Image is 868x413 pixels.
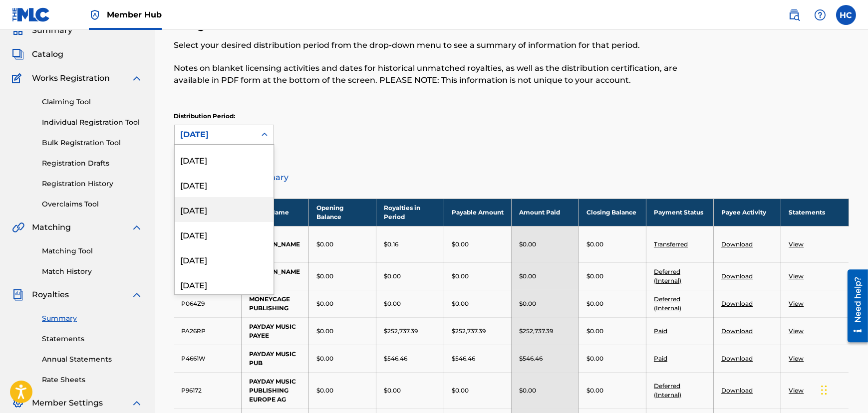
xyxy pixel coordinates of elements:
a: View [789,387,804,394]
a: Rate Sheets [42,375,143,385]
div: [DATE] [181,129,250,141]
td: MONEYCAGE PUBLISHING [242,290,309,317]
span: Matching [32,221,71,233]
img: Catalog [12,48,24,60]
a: Download [721,387,753,394]
th: Opening Balance [309,199,376,226]
div: [DATE] [175,172,274,197]
th: Payee Activity [714,199,781,226]
p: $0.00 [586,327,603,336]
a: View [789,355,804,362]
a: Deferred (Internal) [654,382,681,399]
span: Summary [32,24,72,36]
td: PAYDAY MUSIC PUB [242,345,309,372]
img: help [814,9,826,21]
img: Top Rightsholder [89,9,101,21]
p: $0.00 [384,272,401,281]
a: Overclaims Tool [42,199,143,209]
p: $546.46 [384,354,407,363]
p: $0.00 [586,386,603,395]
p: $546.46 [452,354,475,363]
a: View [789,240,804,248]
p: $0.00 [316,272,333,281]
a: Distribution Summary [174,166,849,190]
div: Help [810,5,830,25]
a: Bulk Registration Tool [42,138,143,148]
a: Deferred (Internal) [654,268,681,284]
span: Catalog [32,48,63,60]
img: expand [131,221,143,233]
p: $0.00 [384,299,401,308]
th: Payable Amount [444,199,511,226]
a: View [789,327,804,335]
a: Download [721,272,753,280]
p: $0.16 [384,240,398,249]
a: Matching Tool [42,246,143,256]
img: Summary [12,24,24,36]
p: Distribution Period: [174,112,274,121]
p: $0.00 [316,240,333,249]
th: Statements [781,199,849,226]
p: $0.00 [586,240,603,249]
div: User Menu [836,5,856,25]
p: Select your desired distribution period from the drop-down menu to see a summary of information f... [174,39,694,51]
p: Notes on blanket licensing activities and dates for historical unmatched royalties, as well as th... [174,62,694,86]
p: $0.00 [316,299,333,308]
img: Works Registration [12,72,25,84]
a: Registration History [42,179,143,189]
span: Member Settings [32,397,103,409]
a: Annual Statements [42,354,143,365]
a: Download [721,327,753,335]
img: search [788,9,800,21]
p: $0.00 [316,327,333,336]
td: P96172 [174,372,242,409]
p: $0.00 [586,354,603,363]
a: Transferred [654,240,688,248]
p: $0.00 [519,299,536,308]
iframe: Chat Widget [818,365,868,413]
p: $0.00 [452,299,469,308]
a: Paid [654,327,667,335]
p: $0.00 [452,386,469,395]
p: $0.00 [519,386,536,395]
td: PA26RP [174,317,242,345]
div: Drag [821,375,827,405]
span: Works Registration [32,72,110,84]
td: P064Z9 [174,290,242,317]
div: [DATE] [175,147,274,172]
th: Payee Name [242,199,309,226]
th: Payment Status [646,199,713,226]
p: $0.00 [519,240,536,249]
img: Matching [12,221,24,233]
p: $0.00 [519,272,536,281]
a: Registration Drafts [42,158,143,169]
a: View [789,300,804,307]
p: $0.00 [452,240,469,249]
img: MLC Logo [12,7,50,22]
p: $0.00 [586,272,603,281]
a: Match History [42,266,143,277]
span: Member Hub [107,9,162,20]
p: $0.00 [316,386,333,395]
a: Summary [42,313,143,324]
th: Closing Balance [579,199,646,226]
a: Statements [42,334,143,344]
div: [DATE] [175,272,274,297]
th: Amount Paid [511,199,579,226]
td: [PERSON_NAME] [242,262,309,290]
td: PAYDAY MUSIC PUBLISHING EUROPE AG [242,372,309,409]
p: $0.00 [384,386,401,395]
a: Paid [654,355,667,362]
p: $252,737.39 [452,327,486,336]
a: Download [721,240,753,248]
p: $252,737.39 [384,327,418,336]
a: Download [721,355,753,362]
iframe: Resource Center [840,266,868,346]
img: expand [131,72,143,84]
div: [DATE] [175,247,274,272]
td: P4661W [174,345,242,372]
a: View [789,272,804,280]
span: Royalties [32,289,69,301]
